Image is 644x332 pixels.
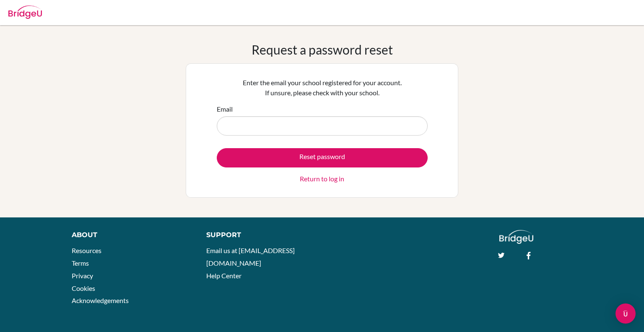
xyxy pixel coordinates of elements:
label: Email [217,104,233,114]
button: Reset password [217,148,428,167]
div: Open Intercom Messenger [615,303,636,324]
a: Help Center [206,272,241,280]
a: Resources [72,246,101,254]
h1: Request a password reset [252,42,393,57]
div: Support [206,230,313,240]
a: Return to log in [300,174,344,184]
p: Enter the email your school registered for your account. If unsure, please check with your school. [217,78,428,98]
div: About [72,230,187,240]
img: logo_white@2x-f4f0deed5e89b7ecb1c2cc34c3e3d731f90f0f143d5ea2071677605dd97b5244.png [499,230,533,244]
a: Acknowledgements [72,296,129,304]
a: Cookies [72,284,95,292]
img: Bridge-U [8,5,42,19]
a: Privacy [72,272,93,280]
a: Terms [72,259,89,267]
a: Email us at [EMAIL_ADDRESS][DOMAIN_NAME] [206,246,295,267]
